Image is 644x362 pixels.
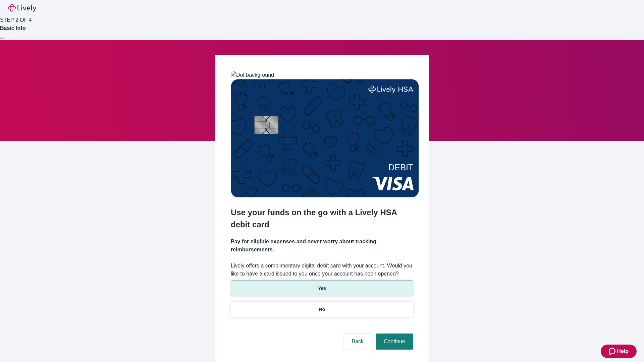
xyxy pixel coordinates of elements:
[231,206,413,231] h2: Use your funds on the go with a Lively HSA debit card
[376,334,413,350] button: Continue
[231,281,413,296] button: Yes
[609,347,617,355] svg: Zendesk support icon
[231,79,419,197] img: Debit card
[231,238,413,254] h4: Pay for eligible expenses and never worry about tracking reimbursements.
[231,262,413,278] label: Lively offers a complimentary digital debit card with your account. Would you like to have a card...
[319,306,325,313] p: No
[617,347,629,355] span: Help
[231,302,413,317] button: No
[343,334,372,350] button: Back
[318,285,326,292] p: Yes
[601,345,637,358] button: Zendesk support iconHelp
[231,71,274,79] img: Dot background
[8,4,36,12] img: Lively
